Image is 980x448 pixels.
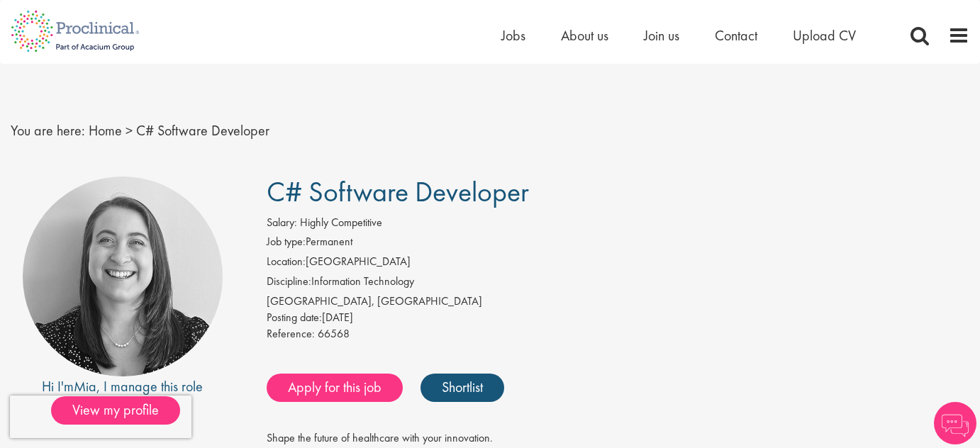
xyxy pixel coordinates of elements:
span: You are here: [11,121,85,140]
a: Join us [644,26,679,45]
span: Posting date: [267,310,322,325]
a: Apply for this job [267,374,403,402]
li: [GEOGRAPHIC_DATA] [267,254,970,274]
div: Hi I'm , I manage this role [11,376,235,397]
img: imeage of recruiter Mia Kellerman [23,177,223,376]
div: [DATE] [267,310,970,326]
img: Chatbot [934,402,976,444]
a: Mia [74,377,96,396]
span: 66568 [318,326,350,341]
a: Jobs [501,26,525,45]
label: Location: [267,254,306,270]
span: C# Software Developer [267,174,529,210]
iframe: reCAPTCHA [10,396,191,438]
li: Permanent [267,234,970,254]
li: Information Technology [267,274,970,293]
span: C# Software Developer [136,121,269,140]
label: Job type: [267,234,306,250]
div: [GEOGRAPHIC_DATA], [GEOGRAPHIC_DATA] [267,293,970,310]
a: Shortlist [421,374,504,402]
a: Upload CV [793,26,856,45]
span: > [126,121,133,140]
p: Shape the future of healthcare with your innovation. [267,430,970,447]
span: Highly Competitive [300,215,382,230]
a: breadcrumb link [89,121,122,140]
a: Contact [715,26,757,45]
label: Reference: [267,326,315,342]
label: Salary: [267,215,297,231]
a: About us [561,26,608,45]
label: Discipline: [267,274,311,290]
